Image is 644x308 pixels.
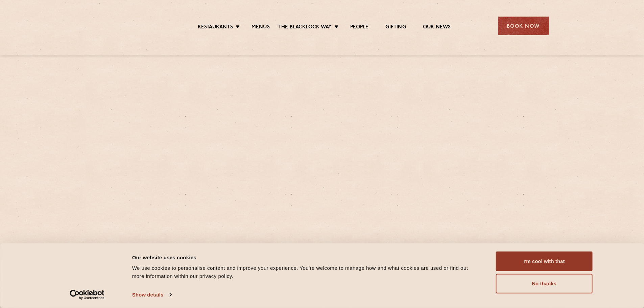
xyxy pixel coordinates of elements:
[57,290,117,300] a: Usercentrics Cookiebot - opens in a new window
[132,290,171,300] a: Show details
[498,17,549,35] div: Book Now
[132,264,481,280] div: We use cookies to personalise content and improve your experience. You're welcome to manage how a...
[278,24,332,31] a: The Blacklock Way
[198,24,233,31] a: Restaurants
[96,6,154,45] img: svg%3E
[350,24,368,31] a: People
[252,24,270,31] a: Menus
[385,24,406,31] a: Gifting
[423,24,451,31] a: Our News
[132,253,481,261] div: Our website uses cookies
[496,252,593,271] button: I'm cool with that
[496,274,593,293] button: No thanks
